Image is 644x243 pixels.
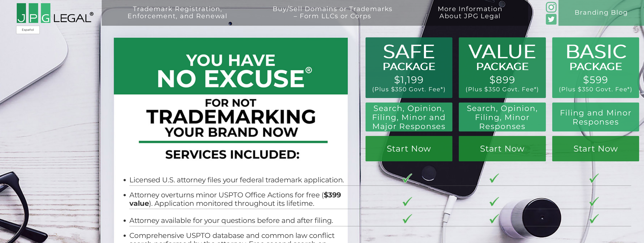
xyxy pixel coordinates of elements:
[418,5,522,31] a: More InformationAbout JPG Legal
[546,14,557,25] img: Twitter_Social_Icon_Rounded_Square_Color-mid-green3-90.png
[129,191,346,208] li: Attorney overturns minor USPTO Office Actions for free ( ). Application monitored throughout its ...
[557,108,634,126] h2: Filing and Minor Responses
[546,2,557,13] img: glyph-logo_May2016-green3-90.png
[369,104,448,131] h2: Search, Opinion, Filing, Minor and Major Responses
[552,136,639,161] a: Start Now
[489,214,499,223] img: checkmark-border-3.png
[253,5,412,31] a: Buy/Sell Domains or Trademarks– Form LLCs or Corps
[129,216,346,225] li: Attorney available for your questions before and after filing.
[129,191,341,208] b: $399 value
[16,3,93,24] img: 2016-logo-black-letters-3-r.png
[464,104,541,131] h2: Search, Opinion, Filing, Minor Responses
[129,176,346,184] li: Licensed U.S. attorney files your federal trademark application.
[459,136,546,161] a: Start Now
[589,174,599,183] img: checkmark-border-3.png
[489,174,499,183] img: checkmark-border-3.png
[108,5,247,31] a: Trademark Registration,Enforcement, and Renewal
[403,214,412,223] img: checkmark-border-3.png
[403,197,412,206] img: checkmark-border-3.png
[403,174,412,183] img: checkmark-border-3.png
[489,197,499,206] img: checkmark-border-3.png
[589,214,599,223] img: checkmark-border-3.png
[17,26,39,33] a: Español
[589,197,599,206] img: checkmark-border-3.png
[366,136,452,161] a: Start Now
